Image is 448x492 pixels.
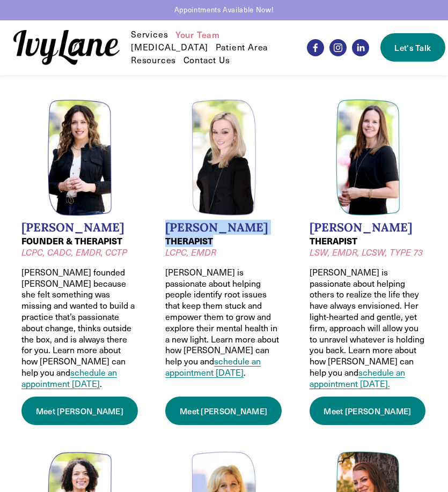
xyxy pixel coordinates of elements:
[21,397,138,425] a: Meet [PERSON_NAME]
[310,247,423,258] em: LSW, EMDR, LCSW, TYPE 73
[48,99,112,216] img: Headshot of Wendy Pawelski, LCPC, CADC, EMDR, CCTP. Wendy is a founder oft Ivy Lane Counseling
[165,397,282,425] a: Meet [PERSON_NAME]
[307,39,324,56] a: Facebook
[13,30,120,65] img: Ivy Lane Counseling &mdash; Therapy that works for you
[165,220,283,235] h2: [PERSON_NAME]
[310,367,405,389] a: schedule an appointment [DATE].
[165,247,216,258] em: LCPC, EMDR
[329,39,347,56] a: Instagram
[183,54,230,67] a: Contact Us
[165,235,213,247] strong: THERAPIST
[21,367,117,389] a: schedule an appointment [DATE]
[21,267,139,390] p: [PERSON_NAME] founded [PERSON_NAME] because she felt something was missing and wanted to build a ...
[310,267,427,390] p: [PERSON_NAME] is passionate about helping others to realize the life they have always envisioned....
[216,41,268,54] a: Patient Area
[175,28,220,41] a: Your Team
[131,55,176,66] span: Resources
[131,54,176,67] a: folder dropdown
[192,99,256,216] img: Headshot of Jessica Wilkiel, LCPC, EMDR. Meghan is a therapist at Ivy Lane Counseling.
[165,355,261,378] a: schedule an appointment [DATE]
[131,29,168,40] span: Services
[310,397,426,425] a: Meet [PERSON_NAME]
[165,267,283,378] p: [PERSON_NAME] is passionate about helping people identify root issues that keep them stuck and em...
[131,28,168,41] a: folder dropdown
[380,33,445,62] a: Let's Talk
[310,235,357,247] strong: THERAPIST
[131,41,208,54] a: [MEDICAL_DATA]
[21,247,127,258] em: LCPC, CADC, EMDR, CCTP
[336,99,400,216] img: Headshot of Jodi Kautz, LSW, EMDR, TYPE 73, LCSW. Jodi is a therapist at Ivy Lane Counseling.
[352,39,369,56] a: LinkedIn
[21,235,122,247] strong: FOUNDER & THERAPIST
[310,220,427,235] h2: [PERSON_NAME]
[21,220,139,235] h2: [PERSON_NAME]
